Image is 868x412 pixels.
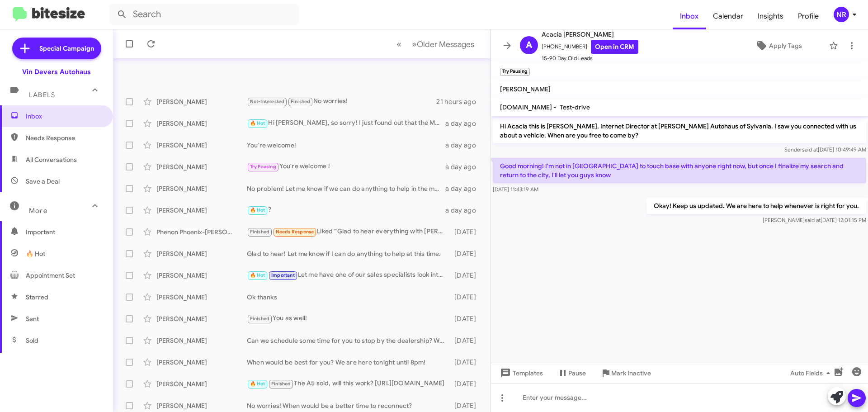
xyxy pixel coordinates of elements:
span: Special Campaign [39,44,94,53]
div: 21 hours ago [436,97,483,106]
div: [DATE] [450,293,483,302]
div: Can we schedule some time for you to stop by the dealership? We are extremely interested in your ... [247,336,450,345]
span: [DOMAIN_NAME] - [500,103,556,111]
span: [DATE] 11:43:19 AM [493,186,538,193]
div: [DATE] [450,358,483,367]
div: a day ago [445,206,483,215]
button: Templates [491,365,550,381]
span: Finished [291,99,311,104]
a: Calendar [706,3,750,29]
span: Pause [568,365,586,381]
div: ? [247,205,445,215]
span: Needs Response [276,229,314,235]
span: Finished [250,316,270,322]
p: Good morning! I'm not in [GEOGRAPHIC_DATA] to touch base with anyone right now, but once I finali... [493,158,866,183]
input: Search [109,4,299,25]
span: Apply Tags [769,38,802,54]
span: » [412,38,417,50]
span: [PERSON_NAME] [500,85,551,93]
div: You're welcome ! [247,161,445,172]
span: said at [802,146,818,153]
span: Templates [498,365,543,381]
div: a day ago [445,184,483,193]
button: Mark Inactive [593,365,658,381]
span: Mark Inactive [611,365,651,381]
div: Let me have one of our sales specialists look into the current market for your vehicle and reach ... [247,270,450,280]
div: NR [834,7,849,22]
span: [PERSON_NAME] [DATE] 12:01:15 PM [763,217,866,223]
span: Older Messages [417,39,474,49]
button: Apply Tags [732,38,825,54]
span: Important [271,272,295,278]
span: « [396,38,401,50]
div: a day ago [445,119,483,128]
div: [DATE] [450,271,483,280]
button: Previous [391,35,407,53]
span: Try Pausing [250,164,276,170]
div: [DATE] [450,227,483,237]
div: You're welcome! [247,141,445,150]
div: [DATE] [450,249,483,258]
div: Ok thanks [247,293,450,302]
div: [DATE] [450,336,483,345]
span: Test-drive [560,103,590,111]
span: Finished [250,229,270,235]
span: 🔥 Hot [250,207,265,213]
div: No worries! When would be a better time to reconnect? [247,401,450,410]
div: When would be best for you? We are here tonight until 8pm! [247,358,450,367]
nav: Page navigation example [392,35,480,53]
span: Not-Interested [250,99,285,104]
button: NR [826,7,858,22]
span: said at [805,217,821,223]
span: [PHONE_NUMBER] [542,40,638,54]
span: 🔥 Hot [250,272,265,278]
span: 🔥 Hot [250,381,265,387]
a: Open in CRM [591,40,638,54]
a: Special Campaign [12,38,101,59]
span: 15-90 Day Old Leads [542,54,638,63]
a: Inbox [673,3,706,29]
button: Auto Fields [783,365,841,381]
div: [DATE] [450,401,483,410]
a: Insights [750,3,791,29]
span: Auto Fields [790,365,834,381]
div: No worries! [247,96,436,107]
div: No problem! Let me know if we can do anything to help in the meantime. We are here tonight until ... [247,184,445,193]
div: a day ago [445,162,483,171]
div: [DATE] [450,314,483,323]
div: Liked “Glad to hear everything with [PERSON_NAME] went well! Whenever we can help in the future, ... [247,227,450,237]
span: Acacia [PERSON_NAME] [542,29,638,40]
div: [DATE] [450,379,483,388]
div: Glad to hear! Let me know if I can do anything to help at this time. [247,249,450,258]
a: Profile [791,3,826,29]
div: You as well! [247,313,450,324]
span: 🔥 Hot [250,120,265,126]
small: Try Pausing [500,68,530,76]
p: Hi Acacia this is [PERSON_NAME], Internet Director at [PERSON_NAME] Autohaus of Sylvania. I saw y... [493,118,866,143]
div: The A5 sold, will this work? [URL][DOMAIN_NAME] [247,379,450,389]
div: Hi [PERSON_NAME], so sorry! I just found out that the Mazda did sell last night. My apologies. Ar... [247,118,445,128]
button: Pause [550,365,593,381]
button: Next [406,35,480,53]
span: Sender [DATE] 10:49:49 AM [784,146,866,153]
span: A [526,38,532,52]
p: Okay! Keep us updated. We are here to help whenever is right for you. [646,198,866,214]
span: Finished [271,381,291,387]
div: a day ago [445,141,483,150]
